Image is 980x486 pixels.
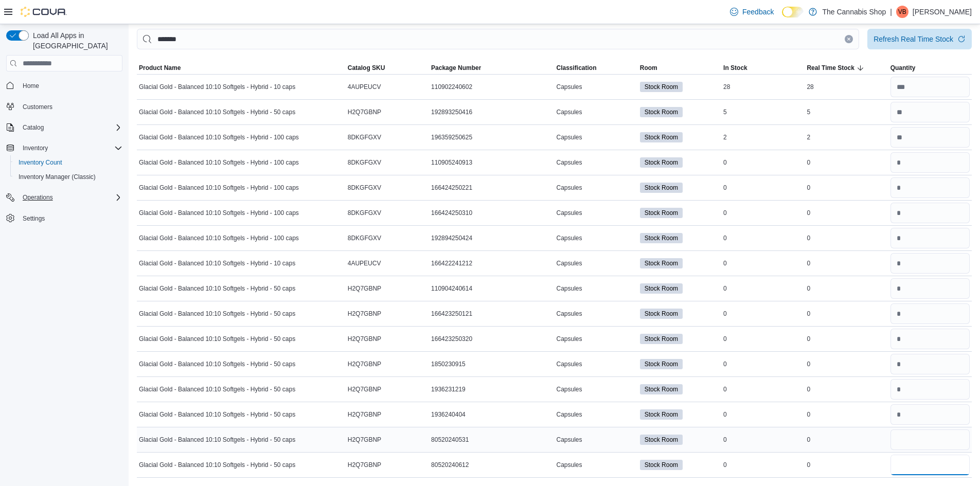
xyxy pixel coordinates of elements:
button: Operations [2,190,127,205]
a: Inventory Manager (Classic) [14,171,100,183]
span: H2Q7GBNP [348,385,381,393]
span: Stock Room [640,334,683,344]
span: Capsules [556,284,582,293]
span: Stock Room [640,309,683,319]
span: Glacial Gold - Balanced 10:10 Softgels - Hybrid - 50 caps [139,385,295,393]
span: Operations [23,193,53,202]
button: Inventory Manager (Classic) [10,170,127,184]
span: Glacial Gold - Balanced 10:10 Softgels - Hybrid - 50 caps [139,310,295,318]
a: Home [19,80,43,92]
span: Operations [19,191,122,204]
div: 0 [721,156,805,169]
span: Stock Room [645,435,678,444]
span: H2Q7GBNP [348,335,381,343]
span: 4AUPEUCV [348,259,381,267]
span: Stock Room [640,183,683,193]
div: 0 [721,333,805,345]
span: Glacial Gold - Balanced 10:10 Softgels - Hybrid - 100 caps [139,158,299,167]
div: 0 [721,383,805,395]
span: 8DKGFGXV [348,133,381,141]
button: Settings [2,211,127,226]
span: Capsules [556,133,582,141]
input: This is a search bar. After typing your query, hit enter to filter the results lower in the page. [137,29,859,49]
span: Product Name [139,64,181,72]
span: Stock Room [640,283,683,294]
span: Stock Room [640,132,683,142]
span: Settings [23,214,45,223]
span: H2Q7GBNP [348,108,381,116]
div: 192893250416 [429,106,554,118]
div: 0 [805,408,888,421]
span: Stock Room [640,208,683,218]
button: Catalog SKU [346,62,429,74]
button: Refresh Real Time Stock [867,29,972,49]
button: Classification [554,62,637,74]
span: Stock Room [645,334,678,344]
div: 0 [805,207,888,219]
div: 196359250625 [429,131,554,143]
span: Inventory Count [19,158,62,167]
span: Glacial Gold - Balanced 10:10 Softgels - Hybrid - 50 caps [139,335,295,343]
span: Stock Room [640,258,683,268]
div: 1936231219 [429,383,554,395]
span: Stock Room [645,133,678,142]
span: Glacial Gold - Balanced 10:10 Softgels - Hybrid - 50 caps [139,108,295,116]
span: Stock Room [645,460,678,470]
span: Glacial Gold - Balanced 10:10 Softgels - Hybrid - 50 caps [139,410,295,419]
div: 0 [805,459,888,471]
span: 4AUPEUCV [348,83,381,91]
div: 1936240404 [429,408,554,421]
span: Glacial Gold - Balanced 10:10 Softgels - Hybrid - 50 caps [139,436,295,444]
div: 0 [805,434,888,446]
span: Stock Room [640,82,683,92]
button: Catalog [2,120,127,135]
span: Capsules [556,436,582,444]
button: Clear input [845,35,853,43]
span: Stock Room [640,460,683,470]
span: Glacial Gold - Balanced 10:10 Softgels - Hybrid - 100 caps [139,209,299,217]
p: The Cannabis Shop [822,6,886,18]
div: Vincent Bracegirdle [896,6,908,18]
span: Glacial Gold - Balanced 10:10 Softgels - Hybrid - 100 caps [139,133,299,141]
span: Capsules [556,158,582,167]
span: Real Time Stock [807,64,854,72]
span: Stock Room [645,385,678,394]
span: Capsules [556,209,582,217]
span: Inventory Count [14,156,122,169]
span: 8DKGFGXV [348,209,381,217]
span: Stock Room [645,82,678,92]
span: 8DKGFGXV [348,184,381,192]
div: 0 [721,282,805,295]
span: Stock Room [640,409,683,420]
div: 2 [805,131,888,143]
button: Home [2,78,127,93]
span: Glacial Gold - Balanced 10:10 Softgels - Hybrid - 50 caps [139,360,295,368]
span: Capsules [556,234,582,242]
span: 8DKGFGXV [348,234,381,242]
span: Stock Room [645,309,678,318]
span: Capsules [556,385,582,393]
span: Stock Room [640,384,683,394]
div: 80520240531 [429,434,554,446]
span: Stock Room [640,359,683,369]
div: 0 [721,257,805,269]
button: Inventory Count [10,155,127,170]
a: Feedback [726,2,778,22]
div: 0 [721,182,805,194]
span: Capsules [556,108,582,116]
span: Stock Room [640,157,683,168]
span: H2Q7GBNP [348,410,381,419]
button: In Stock [721,62,805,74]
div: 0 [805,383,888,395]
div: 0 [805,232,888,244]
span: Stock Room [645,233,678,243]
span: Stock Room [645,183,678,192]
span: Inventory Manager (Classic) [19,173,96,181]
span: Stock Room [645,259,678,268]
div: Refresh Real Time Stock [874,34,953,44]
span: Stock Room [645,208,678,218]
span: Room [640,64,657,72]
div: 0 [805,182,888,194]
button: Catalog [19,121,48,134]
span: Dark Mode [782,17,782,18]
